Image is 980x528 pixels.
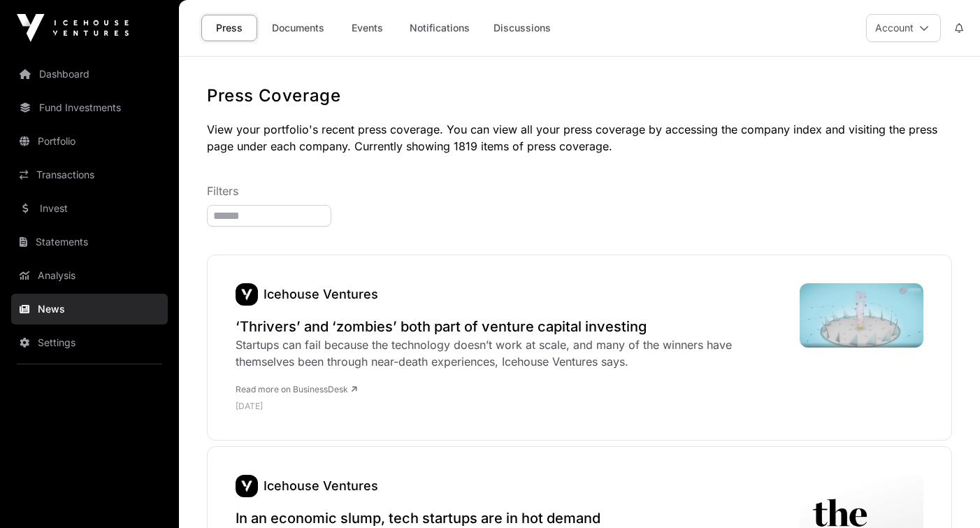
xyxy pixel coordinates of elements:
a: Read more on BusinessDesk [236,384,357,394]
button: Account [866,14,941,42]
a: Statements [11,227,168,257]
div: Startups can fail because the technology doesn’t work at scale, and many of the winners have them... [236,336,786,370]
a: Dashboard [11,59,168,90]
img: Icehouse Ventures Logo [17,14,129,42]
a: Invest [11,193,168,224]
a: In an economic slump, tech startups are in hot demand [236,508,786,528]
a: Notifications [401,15,479,41]
a: Documents [263,15,333,41]
a: Portfolio [11,126,168,157]
a: Discussions [484,15,560,41]
a: Events [339,15,395,41]
img: 1d91eb80-55a0-4420-b6c5-9d552519538f.png [236,475,258,497]
a: Fund Investments [11,92,168,123]
a: Transactions [11,159,168,190]
a: News [11,294,168,324]
a: Settings [11,327,168,358]
p: [DATE] [236,401,786,412]
h1: Press Coverage [207,85,952,107]
img: Corporate-Video-Thumbnail-k.jpg [800,283,923,348]
a: ‘Thrivers’ and ‘zombies’ both part of venture capital investing [236,317,786,336]
a: Icehouse Ventures [236,475,258,497]
img: 1d91eb80-55a0-4420-b6c5-9d552519538f.png [236,283,258,306]
a: Icehouse Ventures [264,478,378,493]
a: Analysis [11,260,168,291]
p: View your portfolio's recent press coverage. You can view all your press coverage by accessing th... [207,121,952,155]
a: Press [201,15,257,41]
a: Icehouse Ventures [236,283,258,306]
a: Icehouse Ventures [264,287,378,301]
p: Filters [207,183,952,199]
